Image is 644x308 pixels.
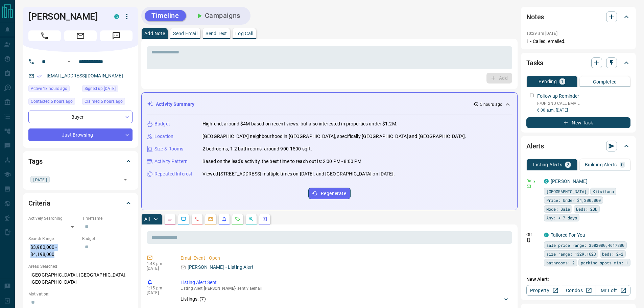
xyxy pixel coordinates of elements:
div: condos.ca [544,233,549,237]
span: Email [64,30,97,41]
h1: [PERSON_NAME] [28,11,104,22]
p: High-end, around $4M based on recent views, but also interested in properties under $1.2M. [202,120,398,127]
span: [PERSON_NAME] [204,286,235,291]
h2: Notes [526,11,544,22]
p: 1 - Called, emailed. [526,38,630,45]
p: Search Range: [28,236,79,242]
p: Motivation: [28,291,133,297]
button: Regenerate [308,188,351,199]
p: Send Text [206,31,227,36]
p: 2 [567,162,569,167]
div: Just Browsing [28,128,133,141]
p: 2 bedrooms, 1-2 bathrooms, around 900-1500 sqft. [202,145,312,152]
p: [DATE] [147,266,170,271]
p: Send Email [173,31,197,36]
span: Message [100,30,133,41]
span: Call [28,30,61,41]
button: Campaigns [189,10,247,21]
div: Mon Sep 15 2025 [82,98,133,107]
p: Repeated Interest [154,170,192,177]
div: Buyer [28,111,133,123]
svg: Agent Actions [262,216,267,222]
span: Signed up [DATE] [85,85,116,92]
p: Daily [526,178,540,184]
svg: Emails [208,216,213,222]
p: [GEOGRAPHIC_DATA], [GEOGRAPHIC_DATA], [GEOGRAPHIC_DATA] [28,269,133,288]
p: All [144,217,150,221]
p: [GEOGRAPHIC_DATA] neighbourhood in [GEOGRAPHIC_DATA], specifically [GEOGRAPHIC_DATA] and [GEOGRAP... [202,133,466,140]
p: Actively Searching: [28,215,79,221]
p: Areas Searched: [28,263,133,269]
p: Based on the lead's activity, the best time to reach out is: 2:00 PM - 8:00 PM [202,158,361,165]
p: 6:00 a.m. [DATE] [537,107,630,113]
div: condos.ca [114,14,119,19]
span: size range: 1329,1623 [546,251,596,257]
span: [DATE] [33,176,47,183]
p: Email Event - Open [181,255,509,262]
div: condos.ca [544,179,549,184]
button: Open [121,175,130,184]
span: beds: 2-2 [602,251,623,257]
div: Tags [28,153,133,169]
a: Mr.Loft [596,285,630,296]
p: Listing Alert : - sent via email [181,286,509,291]
p: Pending [539,79,557,84]
a: [EMAIL_ADDRESS][DOMAIN_NAME] [47,73,123,78]
p: F/UP 2ND CALL EMAIL [537,100,630,106]
a: Tailored For You [551,232,585,238]
p: Budget: [82,236,133,242]
p: Listing Alert Sent [181,279,509,286]
svg: Push Notification Only [526,238,531,242]
h2: Criteria [28,198,50,209]
p: 1:48 pm [147,261,170,266]
div: Alerts [526,138,630,154]
div: Wed Jan 22 2025 [82,85,133,94]
span: bathrooms: 2 [546,259,575,266]
p: Follow up Reminder [537,93,579,100]
p: Listing Alerts [533,162,563,167]
p: Size & Rooms [154,145,184,152]
p: 10:29 am [DATE] [526,31,557,36]
svg: Email Verified [37,74,42,78]
span: [GEOGRAPHIC_DATA] [546,188,587,195]
svg: Lead Browsing Activity [181,216,186,222]
p: Log Call [235,31,253,36]
div: Criteria [28,195,133,211]
span: Active 18 hours ago [31,85,67,92]
span: Beds: 2BD [576,206,597,212]
svg: Notes [167,216,173,222]
div: Tasks [526,55,630,71]
div: Listings: (7) [181,293,509,305]
a: Condos [561,285,596,296]
div: Mon Sep 15 2025 [28,98,79,107]
a: [PERSON_NAME] [551,179,588,184]
span: sale price range: 3582000,4617800 [546,242,624,248]
h2: Tags [28,156,42,167]
h2: Tasks [526,57,543,68]
p: Building Alerts [585,162,617,167]
p: New Alert: [526,276,630,283]
svg: Listing Alerts [221,216,227,222]
p: Budget [154,120,170,127]
p: $3,980,000 - $4,198,000 [28,242,79,260]
p: Completed [593,79,617,84]
p: 1 [561,79,564,84]
div: Sun Sep 14 2025 [28,85,79,94]
a: Property [526,285,561,296]
div: Notes [526,9,630,25]
p: 5 hours ago [480,101,502,108]
p: Listings: ( 7 ) [181,295,206,303]
span: Any: < 7 days [546,214,577,221]
button: Open [65,57,73,66]
div: Activity Summary5 hours ago [147,98,512,111]
p: Viewed [STREET_ADDRESS] multiple times on [DATE], and [GEOGRAPHIC_DATA] on [DATE]. [202,170,395,177]
p: Off [526,232,540,238]
span: parking spots min: 1 [581,259,628,266]
button: New Task [526,117,630,128]
p: [DATE] [147,290,170,295]
h2: Alerts [526,141,544,151]
svg: Calls [194,216,200,222]
p: Location [154,133,173,140]
svg: Opportunities [248,216,254,222]
svg: Email [526,184,531,189]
